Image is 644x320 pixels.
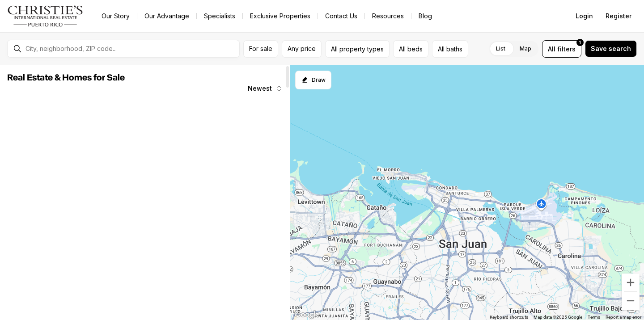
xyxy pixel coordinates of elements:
img: logo [7,5,84,27]
a: Exclusive Properties [243,10,318,22]
button: All baths [432,40,468,58]
label: List [489,41,513,57]
a: Resources [365,10,411,22]
span: Newest [248,85,272,92]
button: Save search [585,40,637,57]
label: Map [513,41,538,57]
button: Allfilters1 [542,40,581,58]
a: Blog [411,10,439,22]
button: Login [570,7,598,25]
span: Save search [591,45,631,52]
a: Terms (opens in new tab) [588,315,600,320]
a: Specialists [197,10,242,22]
button: Zoom in [622,274,640,291]
a: Report a map error [606,315,641,320]
button: All beds [393,40,428,58]
span: For sale [249,45,272,52]
button: Start drawing [295,71,331,89]
span: All [548,44,555,54]
button: Zoom out [622,292,640,310]
span: Login [576,13,593,20]
button: Contact Us [318,10,364,22]
button: All property types [325,40,390,58]
a: Our Story [94,10,137,22]
span: filters [557,44,576,54]
span: 1 [579,39,581,46]
span: Map data ©2025 Google [534,315,582,320]
button: For sale [243,40,278,58]
button: Newest [242,80,288,97]
button: Any price [282,40,322,58]
button: Register [600,7,637,25]
a: Our Advantage [137,10,196,22]
span: Register [606,13,631,20]
span: Any price [288,45,316,52]
span: Real Estate & Homes for Sale [7,73,125,82]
